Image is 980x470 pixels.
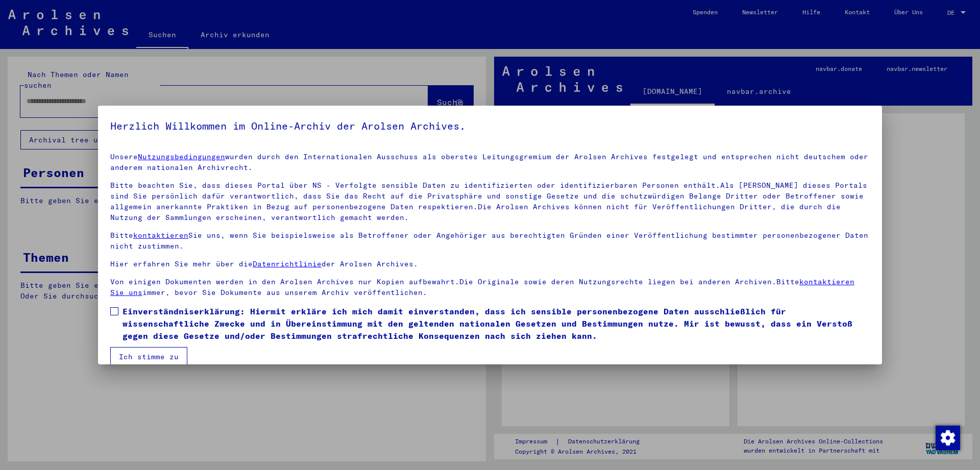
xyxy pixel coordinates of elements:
[110,347,187,366] button: Ich stimme zu
[110,152,870,173] p: Unsere wurden durch den Internationalen Ausschuss als oberstes Leitungsgremium der Arolsen Archiv...
[110,180,870,223] p: Bitte beachten Sie, dass dieses Portal über NS - Verfolgte sensible Daten zu identifizierten oder...
[133,231,188,240] a: kontaktieren
[253,259,322,268] a: Datenrichtlinie
[110,259,870,269] p: Hier erfahren Sie mehr über die der Arolsen Archives.
[122,305,870,342] span: Einverständniserklärung: Hiermit erkläre ich mich damit einverstanden, dass ich sensible personen...
[110,118,870,134] h5: Herzlich Willkommen im Online-Archiv der Arolsen Archives.
[138,152,225,161] a: Nutzungsbedingungen
[936,426,960,450] img: Zustimmung ändern
[110,230,870,252] p: Bitte Sie uns, wenn Sie beispielsweise als Betroffener oder Angehöriger aus berechtigten Gründen ...
[110,277,870,298] p: Von einigen Dokumenten werden in den Arolsen Archives nur Kopien aufbewahrt.Die Originale sowie d...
